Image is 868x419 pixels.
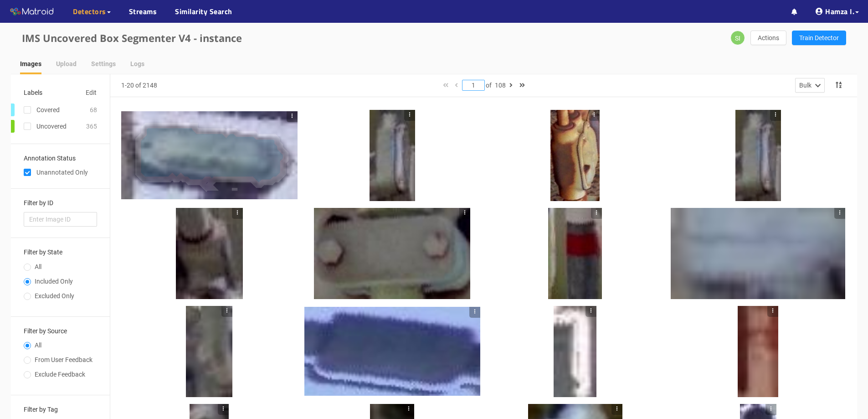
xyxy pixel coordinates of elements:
button: Actions [750,31,786,45]
div: Settings [91,59,116,69]
img: Matroid logo [9,5,55,19]
div: Labels [24,88,42,98]
button: Train Detector [792,31,846,45]
span: Train Detector [799,33,839,43]
h3: Filter by Source [24,328,97,335]
span: Included Only [31,278,77,285]
div: Unannotated Only [24,167,97,177]
div: Uncovered [36,121,67,131]
span: Excluded Only [31,292,78,300]
span: From User Feedback [31,356,96,363]
div: 68 [90,105,97,115]
div: Images [20,59,41,69]
h3: Annotation Status [24,155,97,162]
div: IMS Uncovered Box Segmenter V4 - instance [22,30,434,46]
div: Covered [36,105,60,115]
div: Upload [56,59,77,69]
h3: Filter by State [24,249,97,256]
div: 1-20 of 2148 [121,80,157,90]
div: Bulk [799,80,812,90]
span: Actions [758,33,779,43]
button: Edit [85,85,97,100]
a: Streams [129,6,157,17]
a: Similarity Search [175,6,232,17]
span: Edit [86,88,97,98]
input: Enter Image ID [24,212,97,227]
span: All [31,263,45,270]
button: Bulk [795,78,825,93]
span: SI [735,31,740,46]
h3: Filter by ID [24,200,97,207]
span: Hamza I. [825,6,854,17]
div: Logs [130,59,144,69]
span: All [31,341,45,349]
h3: Filter by Tag [24,406,97,413]
span: Detectors [73,6,106,17]
div: 365 [86,121,97,131]
span: of 108 [486,82,506,89]
span: Exclude Feedback [31,371,89,378]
